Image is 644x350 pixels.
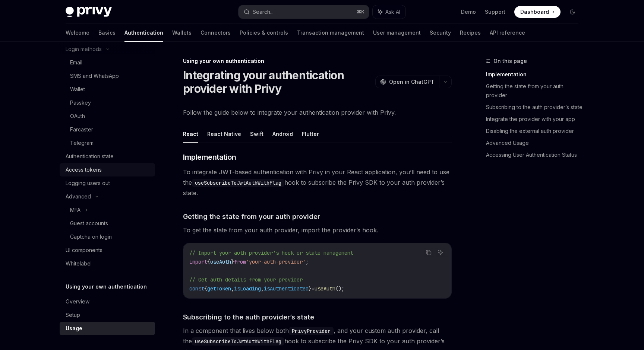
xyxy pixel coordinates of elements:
a: Implementation [486,69,584,80]
a: Overview [60,295,155,308]
a: OAuth [60,109,155,123]
a: Accessing User Authentication Status [486,149,584,161]
button: Ask AI [436,248,445,257]
span: 'your-auth-provider' [246,258,306,265]
span: useAuth [315,285,335,292]
a: Wallet [60,83,155,96]
a: User management [373,24,421,42]
span: isLoading [234,285,261,292]
span: Ask AI [385,8,400,16]
a: Getting the state from your auth provider [486,80,584,101]
div: Authentication state [66,152,114,161]
span: On this page [493,57,527,66]
div: Whitelabel [66,259,92,268]
span: { [204,285,207,292]
span: Dashboard [520,8,549,16]
div: Logging users out [66,179,110,188]
a: Telegram [60,136,155,150]
a: UI components [60,244,155,257]
a: Disabling the external auth provider [486,125,584,137]
a: Farcaster [60,123,155,136]
code: useSubscribeToJwtAuthWithFlag [192,179,284,187]
button: Toggle dark mode [566,6,578,18]
a: Demo [461,8,476,16]
a: Integrate the provider with your app [486,113,584,125]
img: dark logo [66,7,112,17]
code: PrivyProvider [289,327,334,335]
div: Guest accounts [70,219,108,228]
span: = [312,285,315,292]
a: Guest accounts [60,217,155,230]
a: Email [60,56,155,69]
a: Recipes [460,24,481,42]
div: Using your own authentication [183,57,452,65]
span: ; [306,258,309,265]
a: SMS and WhatsApp [60,69,155,83]
span: , [261,285,264,292]
button: Ask AI [373,5,405,19]
span: // Import your auth provider's hook or state management [189,249,353,256]
a: Connectors [201,24,231,42]
div: Search... [253,7,274,16]
span: const [189,285,204,292]
button: Copy the contents from the code block [424,248,433,257]
span: isAuthenticated [264,285,309,292]
span: To get the state from your auth provider, import the provider’s hook. [183,225,452,235]
div: Usage [66,324,82,333]
span: useAuth [210,258,231,265]
a: Dashboard [514,6,561,18]
button: React Native [207,125,241,143]
a: Logging users out [60,176,155,190]
span: To integrate JWT-based authentication with Privy in your React application, you’ll need to use th... [183,167,452,198]
span: getToken [207,285,231,292]
span: Open in ChatGPT [389,78,435,86]
a: Usage [60,322,155,335]
h5: Using your own authentication [66,282,147,291]
div: Wallet [70,85,85,94]
div: Overview [66,297,89,306]
a: Access tokens [60,163,155,176]
a: Welcome [66,24,89,42]
a: Advanced Usage [486,137,584,149]
button: Flutter [302,125,319,143]
button: Search...⌘K [239,5,369,19]
button: Open in ChatGPT [375,76,439,88]
span: Getting the state from your auth provider [183,211,320,222]
a: Policies & controls [240,24,288,42]
a: Setup [60,308,155,322]
div: Captcha on login [70,232,112,241]
span: // Get auth details from your provider [189,276,303,283]
span: Implementation [183,152,236,162]
div: Passkey [70,98,91,107]
span: { [207,258,210,265]
a: Transaction management [297,24,364,42]
div: UI components [66,246,102,255]
button: React [183,125,198,143]
div: Access tokens [66,165,102,174]
div: Email [70,58,82,67]
a: Subscribing to the auth provider’s state [486,101,584,113]
span: ⌘ K [357,9,364,15]
div: Setup [66,311,80,319]
span: , [231,285,234,292]
div: Farcaster [70,125,93,134]
a: Basics [98,24,116,42]
a: Whitelabel [60,257,155,270]
a: Authentication [124,24,163,42]
span: } [231,258,234,265]
div: SMS and WhatsApp [70,71,119,80]
a: Support [485,8,505,16]
span: Follow the guide below to integrate your authentication provider with Privy. [183,107,452,118]
a: Wallets [172,24,192,42]
span: import [189,258,207,265]
span: (); [335,285,344,292]
a: Authentication state [60,150,155,163]
code: useSubscribeToJwtAuthWithFlag [192,337,284,346]
button: Android [272,125,293,143]
div: Advanced [66,192,91,201]
h1: Integrating your authentication provider with Privy [183,69,372,95]
a: Captcha on login [60,230,155,244]
a: Passkey [60,96,155,109]
span: } [309,285,312,292]
div: Telegram [70,139,94,147]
